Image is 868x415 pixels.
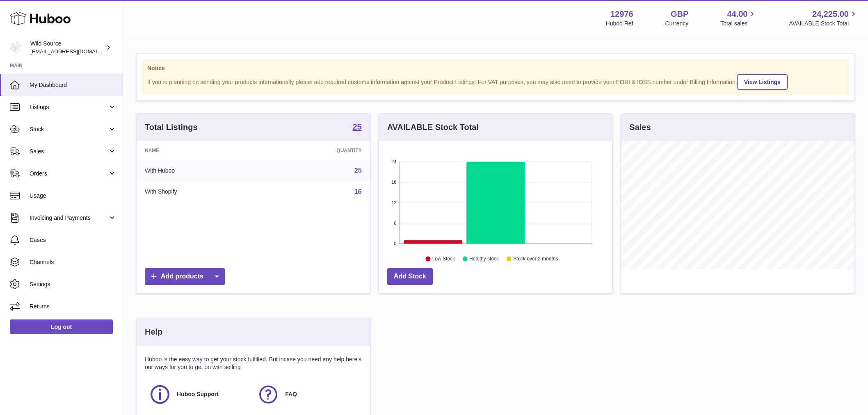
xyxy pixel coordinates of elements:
th: Quantity [263,141,370,160]
a: Log out [10,319,113,334]
text: 6 [394,221,396,226]
a: 44.00 Total sales [720,9,757,27]
div: Currency [665,20,689,27]
a: 16 [354,188,362,195]
h3: Help [145,326,162,337]
span: Invoicing and Payments [30,214,108,222]
text: 12 [391,200,396,205]
span: AVAILABLE Stock Total [789,20,858,27]
span: 44.00 [727,9,747,20]
td: With Huboo [137,160,263,181]
th: Name [137,141,263,160]
span: [EMAIL_ADDRESS][DOMAIN_NAME] [30,48,121,55]
span: Listings [30,103,108,111]
text: 18 [391,180,396,185]
span: Stock [30,125,108,133]
text: 24 [391,159,396,164]
span: Returns [30,303,116,310]
p: Huboo is the easy way to get your stock fulfilled. But incase you need any help here's our ways f... [145,356,362,371]
a: Huboo Support [149,383,249,406]
strong: GBP [671,9,688,20]
span: Huboo Support [177,390,219,398]
span: Settings [30,280,116,288]
text: Stock over 2 months [513,256,558,262]
span: Orders [30,170,108,178]
div: Wild Source [30,40,104,55]
img: internalAdmin-12976@internal.huboo.com [10,41,22,54]
h3: Sales [629,122,651,133]
strong: 25 [352,123,361,131]
a: Add products [145,268,225,285]
a: FAQ [257,383,357,406]
td: With Shopify [137,181,263,203]
a: 24,225.00 AVAILABLE Stock Total [789,9,858,27]
a: Add Stock [387,268,433,285]
text: 0 [394,241,396,246]
text: Healthy stock [469,256,499,262]
div: Huboo Ref [606,20,633,27]
span: Sales [30,148,108,155]
span: Cases [30,236,116,244]
h3: Total Listings [145,122,198,133]
span: FAQ [285,390,297,398]
a: 25 [352,123,361,132]
div: If you're planning on sending your products internationally please add required customs informati... [147,73,844,90]
span: 24,225.00 [812,9,849,20]
strong: 12976 [610,9,633,20]
strong: Notice [147,64,844,72]
h3: AVAILABLE Stock Total [387,122,479,133]
span: Usage [30,192,116,200]
text: Low Stock [432,256,455,262]
span: Channels [30,258,116,266]
span: Total sales [720,20,757,27]
a: 25 [354,167,362,174]
a: View Listings [737,74,788,90]
span: My Dashboard [30,81,116,89]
